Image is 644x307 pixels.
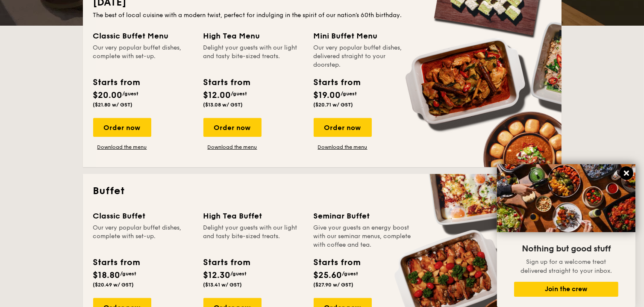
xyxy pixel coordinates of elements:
[203,144,262,151] a: Download the menu
[123,91,139,97] span: /guest
[620,166,633,180] button: Close
[93,30,193,42] div: Classic Buffet Menu
[93,256,140,269] div: Starts from
[314,210,414,222] div: Seminar Buffet
[121,271,137,277] span: /guest
[342,271,359,277] span: /guest
[203,270,231,280] span: $12.30
[93,270,121,280] span: $18.80
[314,118,372,137] div: Order now
[93,282,134,288] span: ($20.49 w/ GST)
[203,282,242,288] span: ($13.41 w/ GST)
[93,44,193,69] div: Our very popular buffet dishes, complete with set-up.
[93,11,551,20] div: The best of local cuisine with a modern twist, perfect for indulging in the spirit of our nation’...
[314,224,414,249] div: Give your guests an energy boost with our seminar menus, complete with coffee and tea.
[203,90,231,100] span: $12.00
[522,244,611,254] span: Nothing but good stuff
[341,91,357,97] span: /guest
[514,282,618,297] button: Join the crew
[314,30,414,42] div: Mini Buffet Menu
[314,282,354,288] span: ($27.90 w/ GST)
[93,184,551,198] h2: Buffet
[93,144,151,151] a: Download the menu
[203,30,303,42] div: High Tea Menu
[203,210,303,222] div: High Tea Buffet
[314,44,414,69] div: Our very popular buffet dishes, delivered straight to your doorstep.
[314,90,341,100] span: $19.00
[203,224,303,249] div: Delight your guests with our light and tasty bite-sized treats.
[93,224,193,249] div: Our very popular buffet dishes, complete with set-up.
[93,210,193,222] div: Classic Buffet
[203,256,250,269] div: Starts from
[520,258,612,275] span: Sign up for a welcome treat delivered straight to your inbox.
[203,44,303,69] div: Delight your guests with our light and tasty bite-sized treats.
[93,90,123,100] span: $20.00
[203,76,250,89] div: Starts from
[93,118,151,137] div: Order now
[497,164,635,232] img: DSC07876-Edit02-Large.jpeg
[314,256,360,269] div: Starts from
[231,271,247,277] span: /guest
[203,102,243,108] span: ($13.08 w/ GST)
[314,144,372,151] a: Download the menu
[203,118,262,137] div: Order now
[231,91,247,97] span: /guest
[314,270,342,280] span: $25.60
[93,102,133,108] span: ($21.80 w/ GST)
[314,102,353,108] span: ($20.71 w/ GST)
[314,76,360,89] div: Starts from
[93,76,140,89] div: Starts from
